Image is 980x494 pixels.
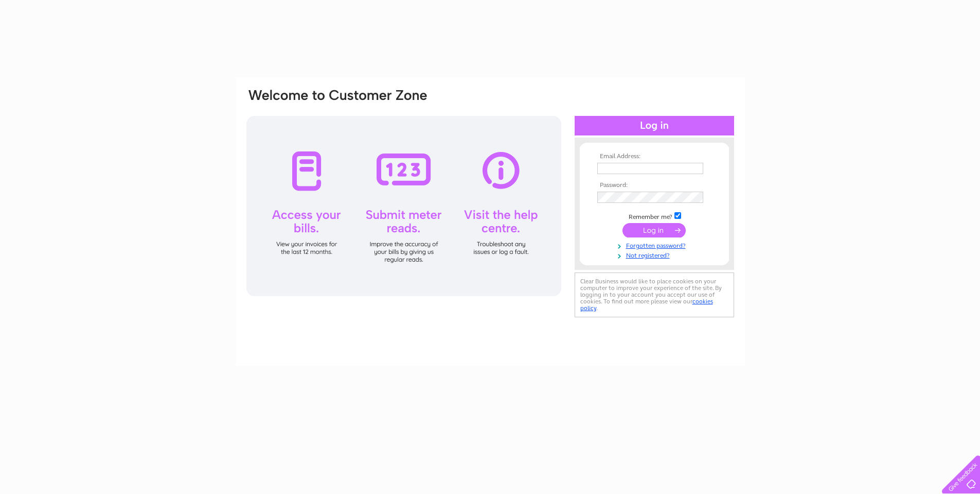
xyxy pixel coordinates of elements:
[575,272,734,317] div: Clear Business would like to place cookies on your computer to improve your experience of the sit...
[595,153,714,160] th: Email Address:
[595,211,714,221] td: Remember me?
[595,182,714,189] th: Password:
[580,298,713,312] a: cookies policy
[597,250,714,260] a: Not registered?
[622,223,686,237] input: Submit
[597,240,714,250] a: Forgotten password?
